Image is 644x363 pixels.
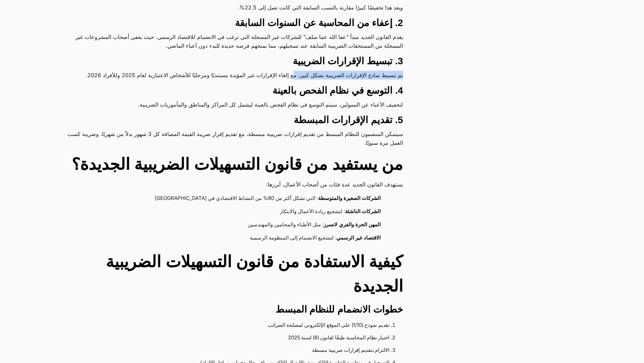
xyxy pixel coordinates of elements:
[66,71,403,80] p: تم تبسيط نماذج الإقرارات الضريبية بشكل كبير، مع إلغاء الإقرارات غير المؤيدة مستنديًا ومرحليًا للأ...
[73,232,389,245] li: : لتشجيع الانضمام إلى المنظومة الرسمية
[66,180,403,189] p: يستهدف القانون الجديد عدة فئات من أصحاب الأعمال، أبرزها:
[324,222,381,227] strong: المهن الحرة والفري لانسرز
[66,55,403,67] h3: 3. تبسيط الإقرارات الضريبية
[66,250,403,298] h2: كيفية الاستفادة من قانون التسهيلات الضريبية الجديدة
[66,17,403,29] h3: 2. إعفاء من المحاسبة عن السنوات السابقة
[66,114,403,126] h3: 5. تقديم الإقرارات المبسطة
[73,205,389,219] li: : لتشجيع ريادة الأعمال والابتكار
[66,303,403,316] h3: خطوات الانضمام للنظام المبسط
[66,100,403,109] p: لتخفيف الأعباء عن الممولين، سيتم التوسع في نظام الفحص بالعينة ليشمل كل المراكز والمناطق والمأموري...
[345,208,381,214] strong: الشركات الناشئة
[79,319,389,332] li: تقديم نموذج (1/10) على الموقع الإلكتروني لمصلحة الضرائب
[66,3,403,12] p: ويعد هذا تخفيضًا كبيرًا مقارنة بالنسب السابقة التي كانت تصل إلى 22.5%.
[66,85,403,97] h3: 4. التوسع في نظام الفحص بالعينة
[73,192,389,205] li: : التي تشكل أكثر من 80% من النشاط الاقتصادي في [GEOGRAPHIC_DATA]
[336,235,381,241] strong: الاقتصاد غير الرسمي
[79,344,389,357] li: الالتزام بتقديم إقرارات ضريبية مبسطة
[66,130,403,147] p: سيتمكن المنضمون للنظام المبسط من تقديم إقرارات ضريبية مبسطة، مع تقديم إقرار ضريبة القيمة المضافة ...
[66,152,403,177] h2: من يستفيد من قانون التسهيلات الضريبية الجديدة؟
[318,195,381,201] strong: الشركات الصغيرة والمتوسطة
[79,332,389,344] li: اختيار نظام المحاسبة طبقًا لقانون (6) لسنة 2025
[66,32,403,50] p: يقدم القانون الجديد مبدأ “عفا الله عما سلف” للشركات غير المسجلة التي ترغب في الانضمام للاقتصاد ال...
[73,219,389,232] li: : مثل الأطباء والمحامين والمهندسين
